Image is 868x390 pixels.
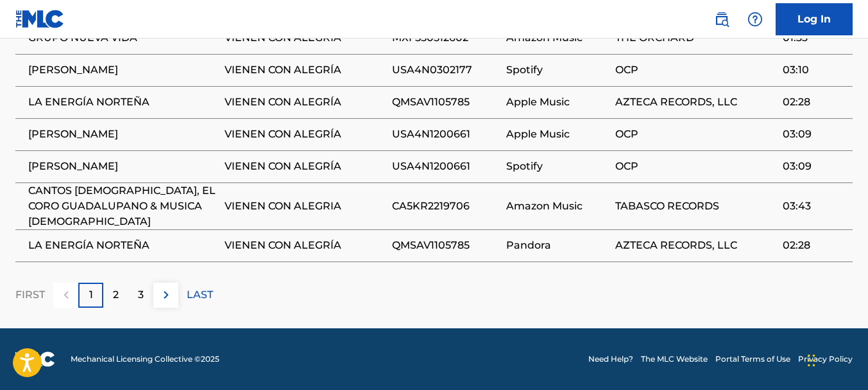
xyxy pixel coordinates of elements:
a: Portal Terms of Use [715,353,790,365]
iframe: Chat Widget [804,328,868,390]
span: VIENEN CON ALEGRÍA [225,127,386,142]
span: AZTECA RECORDS, LLC [615,238,776,253]
span: 02:28 [783,238,846,253]
span: QMSAV1105785 [392,94,500,110]
span: VIENEN CON ALEGRÍA [225,238,386,253]
span: VIENEN CON ALEGRÍA [225,62,386,78]
div: Help [742,6,768,32]
span: [PERSON_NAME] [28,62,218,78]
span: QMSAV1105785 [392,238,500,253]
span: USA4N1200661 [392,159,500,174]
span: Spotify [506,62,609,78]
span: 03:43 [783,199,846,214]
span: 03:10 [783,62,846,78]
div: Widget de chat [804,328,868,390]
img: search [714,12,729,27]
span: OCP [615,127,776,142]
span: CA5KR2219706 [392,199,500,214]
p: 2 [113,287,119,303]
span: Mechanical Licensing Collective © 2025 [71,353,219,365]
p: FIRST [15,287,45,303]
img: logo [15,351,55,367]
span: OCP [615,62,776,78]
span: AZTECA RECORDS, LLC [615,94,776,110]
span: VIENEN CON ALEGRÍA [225,94,386,110]
a: Log In [776,3,853,35]
span: 03:09 [783,127,846,142]
span: TABASCO RECORDS [615,199,776,214]
p: 1 [89,287,93,303]
span: Amazon Music [506,199,609,214]
p: LAST [187,287,213,303]
span: CANTOS [DEMOGRAPHIC_DATA], EL CORO GUADALUPANO & MUSICA [DEMOGRAPHIC_DATA] [28,183,218,229]
div: Arrastrar [808,341,815,380]
span: Apple Music [506,127,609,142]
span: LA ENERGÍA NORTEÑA [28,238,218,253]
span: VIENEN CON ALEGRIA [225,199,386,214]
span: Pandora [506,238,609,253]
img: right [158,287,174,303]
a: Need Help? [588,353,633,365]
a: Privacy Policy [798,353,853,365]
span: 02:28 [783,94,846,110]
span: [PERSON_NAME] [28,159,218,174]
img: MLC Logo [15,10,65,28]
span: USA4N1200661 [392,127,500,142]
a: Public Search [709,6,735,32]
span: [PERSON_NAME] [28,127,218,142]
span: LA ENERGÍA NORTEÑA [28,94,218,110]
p: 3 [138,287,144,303]
span: 03:09 [783,159,846,174]
span: VIENEN CON ALEGRÍA [225,159,386,174]
span: Spotify [506,159,609,174]
span: OCP [615,159,776,174]
span: Apple Music [506,94,609,110]
img: help [747,12,763,27]
span: USA4N0302177 [392,62,500,78]
a: The MLC Website [641,353,708,365]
